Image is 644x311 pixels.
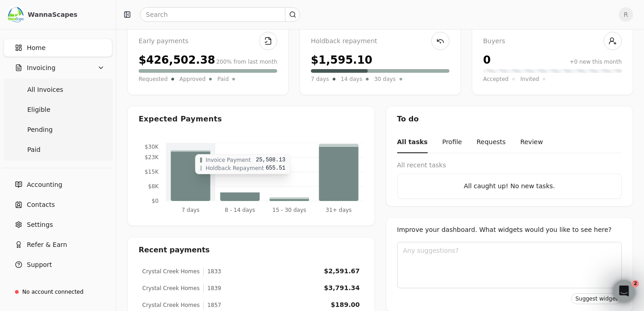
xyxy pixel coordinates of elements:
[217,75,229,84] span: Paid
[139,36,277,46] div: Early payments
[4,176,112,194] a: Accounting
[27,145,40,155] span: Paid
[476,132,505,153] button: Requests
[571,293,622,304] button: Suggest widget
[203,301,221,309] div: 1857
[27,85,63,95] span: All Invoices
[569,58,622,66] div: +0 new this month
[4,256,112,274] button: Support
[331,300,360,310] div: $189.00
[27,180,62,190] span: Accounting
[311,75,329,84] span: 7 days
[8,6,24,23] img: c78f061d-795f-4796-8eaa-878e83f7b9c5.png
[180,75,206,84] span: Approved
[145,154,159,161] tspan: $23K
[374,75,395,84] span: 30 days
[27,63,55,73] span: Invoicing
[311,52,372,68] div: $1,595.10
[442,132,462,153] button: Profile
[397,132,428,153] button: All tasks
[128,237,374,263] div: Recent payments
[483,75,509,84] span: Accepted
[4,284,112,300] a: No account connected
[4,59,112,77] button: Invoicing
[216,58,277,66] div: 200% from last month
[145,169,159,175] tspan: $15K
[405,181,614,191] div: All caught up! No new tasks.
[139,75,168,84] span: Requested
[5,80,110,99] a: All Invoices
[397,225,622,235] div: Improve your dashboard. What widgets would you like to see here?
[520,132,543,153] button: Review
[5,140,110,159] a: Paid
[27,260,52,270] span: Support
[5,100,110,119] a: Eligible
[27,200,55,210] span: Contacts
[203,284,221,292] div: 1839
[28,10,108,19] div: WannaScapes
[324,266,360,276] div: $2,591.67
[142,284,200,292] div: Crystal Creek Homes
[139,114,222,125] div: Expected Payments
[619,7,633,22] button: R
[140,7,300,22] input: Search
[397,161,622,170] div: All recent tasks
[225,207,255,213] tspan: 8 - 14 days
[5,120,110,139] a: Pending
[4,196,112,214] a: Contacts
[483,52,491,68] div: 0
[4,39,112,57] a: Home
[139,52,215,68] div: $426,502.38
[145,144,159,150] tspan: $30K
[326,207,352,213] tspan: 31+ days
[324,283,360,293] div: $3,791.34
[27,240,67,250] span: Refer & Earn
[142,267,200,276] div: Crystal Creek Homes
[341,75,362,84] span: 14 days
[27,220,53,230] span: Settings
[483,36,622,46] div: Buyers
[27,125,53,135] span: Pending
[272,207,306,213] tspan: 15 - 30 days
[142,301,200,309] div: Crystal Creek Homes
[386,106,633,132] div: To do
[311,36,449,46] div: Holdback repayment
[520,75,539,84] span: Invited
[148,183,159,190] tspan: $8K
[203,267,221,276] div: 1833
[4,236,112,254] button: Refer & Earn
[27,105,50,115] span: Eligible
[22,288,84,296] div: No account connected
[613,280,635,302] iframe: Intercom live chat
[181,207,200,213] tspan: 7 days
[152,198,159,204] tspan: $0
[27,43,45,53] span: Home
[4,216,112,234] a: Settings
[632,280,639,287] span: 2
